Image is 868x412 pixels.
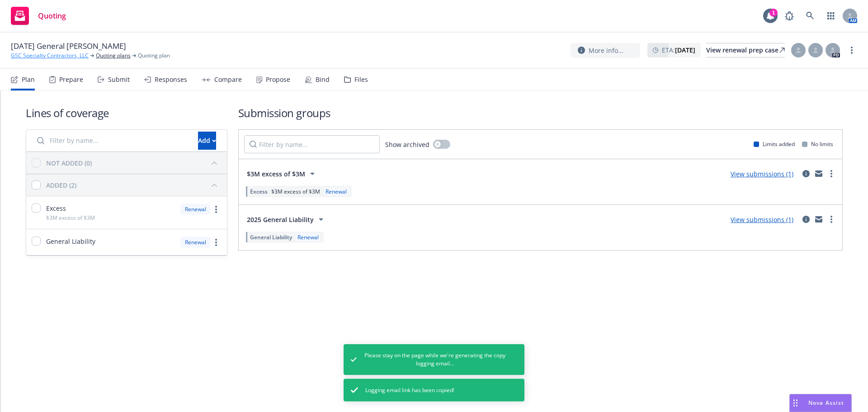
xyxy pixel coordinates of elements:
[46,178,222,192] button: ADDED (2)
[46,237,95,246] span: General Liability
[266,76,290,83] div: Propose
[211,204,222,215] a: more
[801,214,811,225] a: circleInformation
[813,168,824,179] a: mail
[214,76,242,83] div: Compare
[675,46,695,54] strong: [DATE]
[571,43,640,58] button: More info...
[11,52,89,60] a: GSC Specialty Contractors, LLC
[247,169,305,179] span: $3M excess of $3M
[238,105,843,120] h1: Submission groups
[211,237,222,248] a: more
[296,233,321,241] div: Renewal
[59,76,83,83] div: Prepare
[247,215,314,224] span: 2025 General Liability
[244,135,380,153] input: Filter by name...
[22,76,35,83] div: Plan
[26,105,227,120] h1: Lines of coverage
[46,204,66,213] span: Excess
[244,165,321,183] button: $3M excess of $3M
[662,45,695,55] span: ETA :
[244,210,329,228] button: 2025 General Liability
[7,3,70,28] a: Quoting
[365,386,454,394] span: Logging email link has been copied!
[46,158,92,168] div: NOT ADDED (0)
[826,168,837,179] a: more
[180,237,211,248] div: Renewal
[96,52,131,60] a: Quoting plans
[46,180,76,190] div: ADDED (2)
[38,12,66,19] span: Quoting
[801,168,811,179] a: circleInformation
[316,76,330,83] div: Bind
[822,7,840,25] a: Switch app
[180,204,211,215] div: Renewal
[780,7,798,25] a: Report a Bug
[138,52,170,60] span: Quoting plan
[802,140,833,148] div: No limits
[846,45,857,56] a: more
[589,46,623,55] span: More info...
[46,214,95,222] span: $3M excess of $3M
[11,41,126,52] span: [DATE] General [PERSON_NAME]
[250,233,292,241] span: General Liability
[324,188,349,195] div: Renewal
[271,188,320,195] span: $3M excess of $3M
[754,140,795,148] div: Limits added
[790,394,801,412] div: Drag to move
[198,132,216,150] button: Add
[364,351,506,368] span: Please stay on the page while we're generating the copy logging email...
[769,9,778,17] div: 1
[706,43,785,57] div: View renewal prep case
[731,215,793,224] a: View submissions (1)
[155,76,187,83] div: Responses
[250,188,268,195] span: Excess
[706,43,785,57] a: View renewal prep case
[32,132,193,150] input: Filter by name...
[198,132,216,149] div: Add
[354,76,368,83] div: Files
[789,394,852,412] button: Nova Assist
[46,156,222,170] button: NOT ADDED (0)
[385,140,429,149] span: Show archived
[813,214,824,225] a: mail
[801,7,819,25] a: Search
[731,170,793,178] a: View submissions (1)
[808,399,844,407] span: Nova Assist
[826,214,837,225] a: more
[108,76,130,83] div: Submit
